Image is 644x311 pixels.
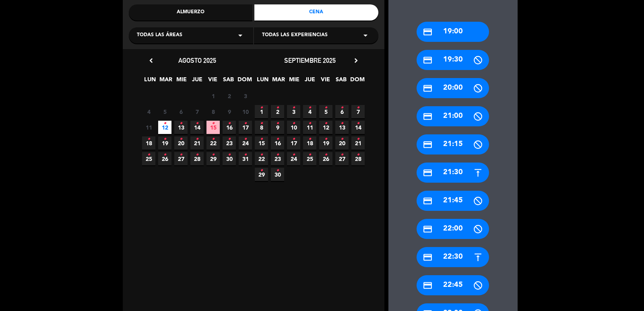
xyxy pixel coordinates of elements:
i: • [196,133,198,146]
span: 4 [142,105,155,118]
span: 19 [158,136,171,150]
span: 15 [206,121,220,134]
i: • [180,133,182,146]
span: JUE [303,75,316,88]
span: 7 [190,105,204,118]
span: 17 [287,136,300,150]
span: MIE [175,75,188,88]
i: • [276,133,279,146]
i: credit_card [423,140,433,150]
div: 19:00 [417,22,489,42]
div: 22:45 [417,275,489,295]
i: credit_card [423,252,433,262]
span: 22 [206,136,220,150]
div: Almuerzo [129,4,253,21]
i: • [324,101,327,114]
span: 30 [223,152,236,165]
i: • [244,133,247,146]
span: 5 [158,105,171,118]
i: • [163,148,166,161]
span: 10 [287,121,300,134]
i: • [180,148,182,161]
i: • [357,101,359,114]
span: 7 [351,105,365,118]
span: 14 [351,121,365,134]
span: 6 [174,105,188,118]
span: 30 [271,168,284,181]
span: VIE [319,75,332,88]
span: JUE [190,75,204,88]
span: 12 [319,121,332,134]
span: MAR [272,75,285,88]
span: 13 [174,121,188,134]
div: 21:30 [417,163,489,183]
span: 28 [351,152,365,165]
i: • [324,117,327,130]
i: • [357,117,359,130]
span: 29 [206,152,220,165]
i: • [212,117,215,130]
span: 6 [335,105,349,118]
span: 24 [287,152,300,165]
i: • [244,148,247,161]
div: 19:30 [417,50,489,70]
span: 27 [174,152,188,165]
span: SAB [334,75,348,88]
span: MAR [159,75,172,88]
span: 17 [239,121,252,134]
span: Todas las experiencias [262,31,328,39]
span: VIE [206,75,219,88]
i: • [324,133,327,146]
span: 4 [303,105,316,118]
span: 5 [319,105,332,118]
div: 21:45 [417,191,489,211]
span: 3 [239,89,252,103]
span: 3 [287,105,300,118]
i: arrow_drop_down [361,31,370,40]
span: 22 [255,152,268,165]
span: LUN [143,75,157,88]
i: arrow_drop_down [235,31,245,40]
i: • [180,117,182,130]
span: 21 [190,136,204,150]
div: 22:30 [417,247,489,267]
span: 26 [319,152,332,165]
i: credit_card [423,280,433,290]
span: 13 [335,121,349,134]
i: • [260,117,263,130]
span: 14 [190,121,204,134]
span: DOM [237,75,251,88]
i: • [292,101,295,114]
i: • [228,133,231,146]
span: 10 [239,105,252,118]
i: • [308,133,311,146]
span: 1 [206,89,220,103]
div: 22:00 [417,219,489,239]
span: SAB [222,75,235,88]
span: 25 [142,152,155,165]
i: • [341,133,343,146]
span: 28 [190,152,204,165]
i: • [260,101,263,114]
i: • [341,101,343,114]
i: • [260,148,263,161]
i: • [147,148,150,161]
span: Todas las áreas [137,31,182,39]
i: • [276,164,279,177]
span: 9 [223,105,236,118]
span: 23 [223,136,236,150]
i: • [260,164,263,177]
i: • [163,117,166,130]
i: • [244,117,247,130]
span: 12 [158,121,171,134]
span: 20 [335,136,349,150]
span: 9 [271,121,284,134]
span: 21 [351,136,365,150]
span: 18 [142,136,155,150]
i: • [196,148,198,161]
i: • [147,133,150,146]
i: • [324,148,327,161]
span: 15 [255,136,268,150]
i: chevron_right [352,56,360,65]
i: credit_card [423,83,433,93]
